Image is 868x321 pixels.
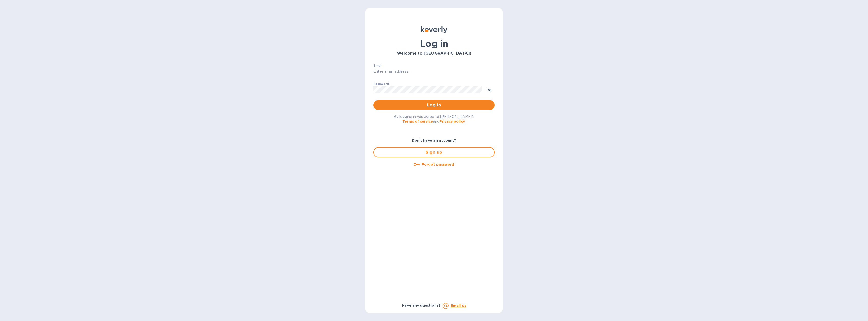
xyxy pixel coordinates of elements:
a: Email us [451,304,466,308]
button: toggle password visibility [484,85,495,95]
label: Email [373,64,382,67]
span: Sign up [378,149,490,155]
img: Koverly [421,26,447,33]
a: Terms of service [402,119,433,124]
label: Password [373,82,389,85]
a: Privacy policy [439,119,465,124]
h1: Log in [373,38,495,49]
button: Sign up [373,147,495,157]
u: Forgot password [422,162,454,166]
input: Enter email address [373,68,495,76]
b: Don't have an account? [412,138,456,142]
b: Have any questions? [402,303,441,307]
span: Log in [377,102,491,108]
h3: Welcome to [GEOGRAPHIC_DATA]! [373,51,495,56]
button: Log in [373,100,495,110]
span: By logging in you agree to [PERSON_NAME]'s and . [394,115,475,124]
